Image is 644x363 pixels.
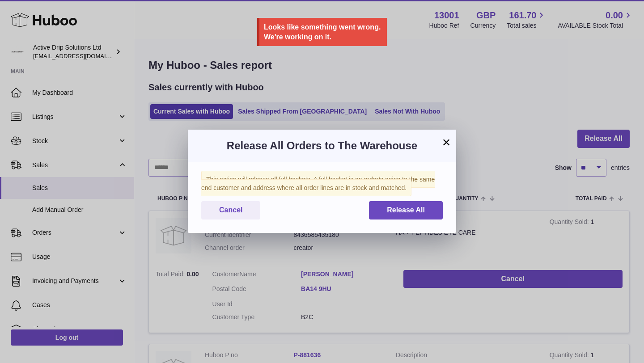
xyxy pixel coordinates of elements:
h3: Release All Orders to The Warehouse [201,139,443,153]
span: Cancel [219,206,242,214]
button: Cancel [201,201,260,219]
div: Looks like something went wrong. We're working on it. [264,22,382,42]
span: This action will release all full baskets. A full basket is an order/s going to the same end cust... [201,171,435,196]
button: × [441,137,452,148]
span: Release All [387,206,425,214]
button: Release All [369,201,443,219]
